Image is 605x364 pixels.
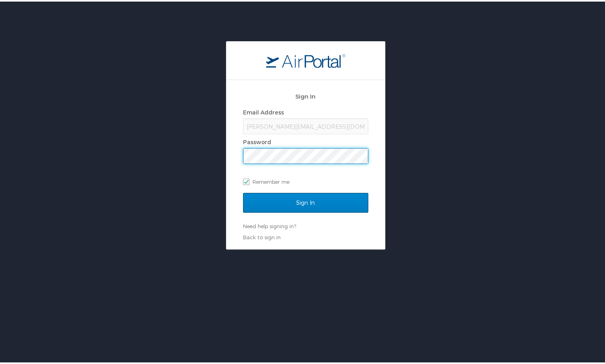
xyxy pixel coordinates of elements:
[243,191,368,211] input: Sign In
[266,52,345,66] img: logo
[243,221,296,228] a: Need help signing in?
[243,137,271,144] label: Password
[243,174,368,186] label: Remember me
[243,107,284,114] label: Email Address
[243,233,281,239] a: Back to sign in
[243,90,368,99] h2: Sign In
